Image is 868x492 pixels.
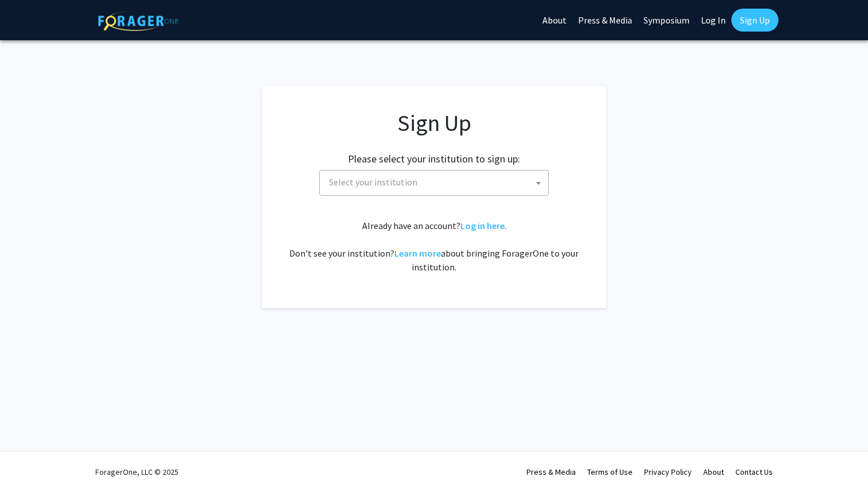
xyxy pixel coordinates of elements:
[460,220,505,231] a: Log in here
[285,219,583,274] div: Already have an account? . Don't see your institution? about bringing ForagerOne to your institut...
[319,170,549,196] span: Select your institution
[526,467,576,477] a: Press & Media
[587,467,633,477] a: Terms of Use
[394,247,441,259] a: Learn more about bringing ForagerOne to your institution
[98,11,179,31] img: ForagerOne Logo
[703,467,724,477] a: About
[324,171,548,194] span: Select your institution
[95,452,179,492] div: ForagerOne, LLC © 2025
[735,467,773,477] a: Contact Us
[731,9,778,32] a: Sign Up
[348,153,520,165] h2: Please select your institution to sign up:
[285,109,583,137] h1: Sign Up
[329,176,417,188] span: Select your institution
[644,467,692,477] a: Privacy Policy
